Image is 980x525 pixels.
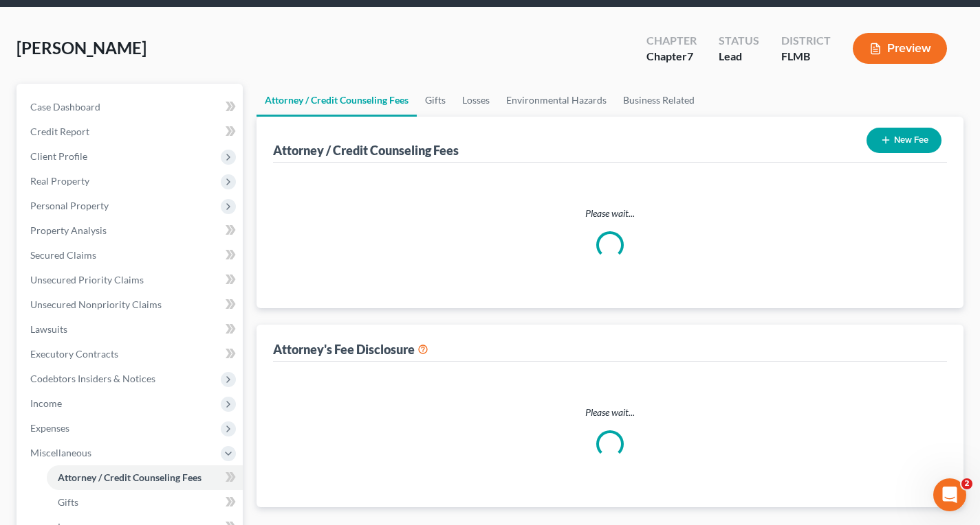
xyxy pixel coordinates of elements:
span: Lawsuits [30,323,67,335]
a: Secured Claims [19,243,243,268]
div: District [781,33,831,49]
div: Lead [719,49,759,65]
span: Client Profile [30,150,87,162]
a: Environmental Hazards [498,84,615,117]
span: 2 [961,478,972,489]
a: Credit Report [19,119,243,144]
a: Losses [454,84,498,117]
span: Unsecured Priority Claims [30,274,144,285]
div: Attorney's Fee Disclosure [273,341,428,358]
p: Please wait... [284,207,936,220]
a: Gifts [417,84,454,117]
span: Codebtors Insiders & Notices [30,373,155,384]
a: Attorney / Credit Counseling Fees [47,465,243,490]
span: Credit Report [30,126,89,137]
span: Expenses [30,422,69,434]
a: Case Dashboard [19,95,243,119]
div: FLMB [781,49,831,65]
span: Real Property [30,175,89,187]
div: Attorney / Credit Counseling Fees [273,142,459,159]
div: Status [719,33,759,49]
span: Unsecured Nonpriority Claims [30,299,162,310]
a: Attorney / Credit Counseling Fees [257,84,417,117]
a: Gifts [47,490,243,515]
a: Business Related [615,84,703,117]
a: Unsecured Priority Claims [19,268,243,292]
span: Miscellaneous [30,447,91,458]
div: Chapter [646,49,697,65]
button: Preview [853,33,947,64]
span: Income [30,397,62,409]
a: Lawsuits [19,317,243,342]
span: Executory Contracts [30,348,118,360]
a: Executory Contracts [19,342,243,366]
span: Gifts [58,496,78,508]
span: Case Dashboard [30,101,100,113]
iframe: Intercom live chat [933,478,966,511]
span: 7 [687,49,693,62]
a: Property Analysis [19,218,243,243]
div: Chapter [646,33,697,49]
button: New Fee [867,128,941,153]
span: [PERSON_NAME] [17,38,146,58]
span: Attorney / Credit Counseling Fees [58,471,202,483]
span: Property Analysis [30,224,107,236]
span: Secured Claims [30,249,96,261]
a: Unsecured Nonpriority Claims [19,292,243,317]
span: Personal Property [30,200,109,211]
p: Please wait... [284,406,936,419]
